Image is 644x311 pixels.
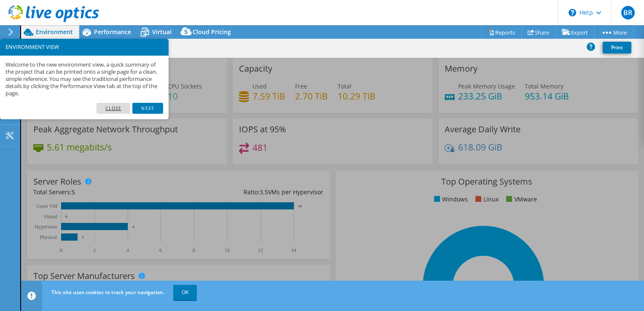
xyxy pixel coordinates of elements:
[594,26,633,39] a: More
[36,28,73,36] span: Environment
[51,289,164,296] span: This site uses cookies to track your navigation.
[5,61,163,97] p: Welcome to the new environment view, a quick summary of the project that can be printed onto a si...
[555,26,595,39] a: Export
[481,26,522,39] a: Reports
[97,103,131,114] a: Close
[193,28,231,36] span: Cloud Pricing
[5,44,163,50] h3: ENVIRONMENT VIEW
[569,9,576,16] svg: \n
[603,42,631,54] a: Print
[173,285,197,300] a: OK
[521,26,556,39] a: Share
[621,6,635,19] span: BR
[152,28,172,36] span: Virtual
[94,28,131,36] span: Performance
[132,103,163,114] a: Next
